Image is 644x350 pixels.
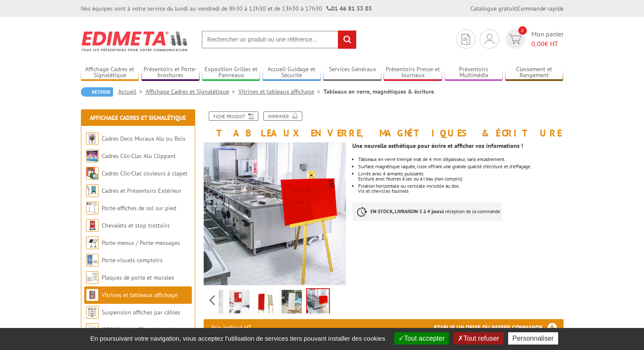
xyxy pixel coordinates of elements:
[531,29,564,49] span: Mon panier
[352,142,523,150] strong: Une nouvelle esthétique pour écrire et afficher vos informations !
[102,308,180,316] a: Suspension affiches par câbles
[211,319,252,336] p: Prix indiqué HT
[358,164,563,169] li: Surface magnétique laquée, lisse offrant une grande qualité d'écriture et d'effaçage.
[86,132,99,145] img: Cadres Deco Muraux Alu ou Bois
[462,34,470,44] img: devis rapide
[358,157,563,162] li: Tableaux en verre trempé mat de 4 mm d’épaisseur, sans encadrement.
[86,306,99,319] img: Suspension affiches par câbles
[208,293,216,307] span: Previous
[90,114,186,122] a: Affichage Cadres et Signalétique
[202,66,260,80] a: Exposition Grilles et Panneaux
[81,25,189,57] img: Edimeta
[86,184,99,197] img: Cadres et Présentoirs Extérieur
[263,66,321,80] a: Accueil Guidage et Sécurité
[352,202,502,221] p: à réception de la commande
[307,289,329,315] img: 214525vn_chevalet_tableau_verre_rouge_situation.jpg
[209,111,258,121] a: Fiche produit
[505,66,564,80] a: Classement et Rangement
[323,87,434,96] li: Tableaux en verre, magnétiques & écriture
[470,5,516,12] a: Catalogue gratuit
[323,66,381,80] a: Services Généraux
[102,291,177,299] a: Vitrines et tableaux affichage
[86,335,390,342] span: En poursuivant votre navigation, vous acceptez l'utilisation de services tiers pouvant installer ...
[86,150,99,162] img: Cadres Clic-Clac Alu Clippant
[453,332,503,344] button: Tout refuser
[445,66,503,80] a: Présentoirs Multimédia
[508,332,558,344] button: Personnaliser (fenêtre modale)
[86,236,99,249] img: Porte-menus / Porte-messages
[118,88,146,95] a: Accueil
[394,332,449,344] button: Tout accepter
[518,26,527,35] span: 0
[204,142,346,285] img: 214525vn_chevalet_tableau_verre_rouge_situation.jpg
[86,167,99,180] img: Cadres Clic-Clac couleurs à clapet
[86,289,99,301] img: Vitrines et tableaux affichage
[503,29,564,49] a: devis rapide 0 Mon panier 0,00€ HT
[102,152,176,160] a: Cadres Clic-Clac Alu Clippant
[81,66,139,80] a: Affichage Cadres et Signalétique
[470,4,564,13] div: |
[531,39,564,49] span: € HT
[238,88,323,95] a: Vitrines et tableaux affichage
[434,319,564,336] h3: Etablir un devis ou passer commande
[229,290,249,316] img: 214524vn_tableau_ecriture_verre_magnetique_rouge_situation.jpg
[282,290,302,316] img: 214525bc_chevalet_tableau_verre_blanc_situation.jpg
[358,176,563,181] p: Ecriture avec feutres à sec ou à l'eau (non compris)
[102,169,188,177] a: Cadres Clic-Clac couleurs à clapet
[102,204,176,212] a: Porte-affiches de sol sur pied
[358,171,563,176] p: Livrés avec 4 aimants puissants
[485,34,494,44] img: devis rapide
[202,31,357,49] input: Rechercher un produit ou une référence...
[263,111,302,121] a: Imprimer
[86,254,99,267] img: Porte-visuels comptoirs
[81,87,113,97] a: Retour
[102,187,182,194] a: Cadres et Présentoirs Extérieur
[102,135,185,142] a: Cadres Deco Muraux Alu ou Bois
[255,290,276,316] img: 214526vn_214525bc_chevalet_tableau_verre_rouge_blanc.jpg
[384,66,442,80] a: Présentoirs Presse et Journaux
[86,219,99,232] img: Chevalets et stop trottoirs
[326,5,372,12] strong: 01 46 81 33 03
[531,39,544,48] span: 0,00
[102,256,163,264] a: Porte-visuels comptoirs
[509,34,521,44] img: devis rapide
[370,208,442,214] strong: EN STOCK, LIVRAISON 3 à 4 jours
[86,202,99,214] img: Porte-affiches de sol sur pied
[146,88,238,95] a: Affichage Cadres et Signalétique
[102,274,174,281] a: Plaques de porte et murales
[102,239,180,247] a: Porte-menus / Porte-messages
[86,323,99,336] img: Cimaises et Accroches tableaux
[338,31,356,49] input: rechercher
[358,189,563,194] p: Vis et chevilles fournies
[102,222,170,229] a: Chevalets et stop trottoirs
[141,66,200,80] a: Présentoirs et Porte-brochures
[358,183,563,189] p: Fixation horizontale ou verticale invisible au dos.
[86,271,99,284] img: Plaques de porte et murales
[81,4,372,13] div: Nos équipes sont à votre service du lundi au vendredi de 8h30 à 12h30 et de 13h30 à 17h30
[517,5,564,12] a: Commande rapide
